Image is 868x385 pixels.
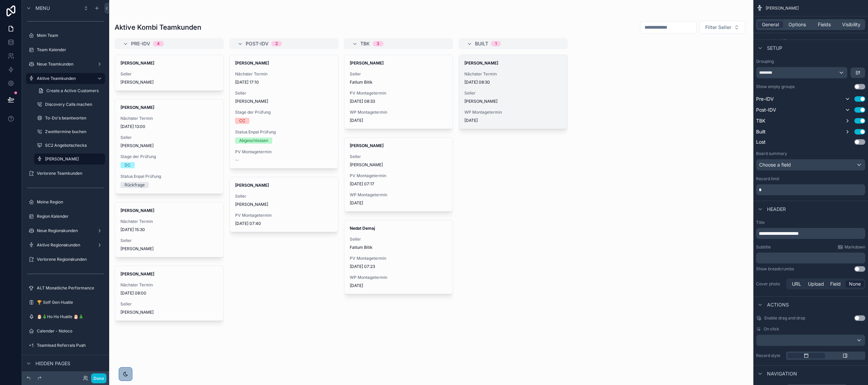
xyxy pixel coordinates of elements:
strong: [PERSON_NAME] [120,60,154,66]
div: scrollable content [756,253,865,263]
a: Calendar - Noloco [26,326,105,337]
span: None [849,281,861,287]
h1: Aktive Kombi Teamkunden [115,23,201,32]
label: Subtitle [756,244,771,250]
button: Select Button [699,21,745,34]
span: Built [475,40,488,47]
span: Fatlum Bitik [350,245,447,250]
div: scrollable content [756,184,865,195]
span: Seller [120,301,218,307]
span: Stage der Prüfung [120,154,218,159]
span: Nächster Termin [120,116,218,121]
strong: Nedat Demaj [350,226,375,231]
a: [PERSON_NAME]SellerFatlum BitikPV Montagetermin[DATE] 08:33WP Montagetermin[DATE] [344,55,453,129]
span: PV Montagetermin [235,149,333,155]
strong: [PERSON_NAME] [120,208,154,213]
span: Pre-IDV [131,40,150,47]
div: Show breadcrumbs [756,266,794,272]
a: Nedat DemajSellerFatlum BitikPV Montagetermin[DATE] 07:23WP Montagetermin[DATE] [344,220,453,294]
label: Record style [756,353,783,358]
a: 🎅🎄Ho Ho Hustle 🎅🎄 [26,311,105,322]
label: Calendar - Noloco [37,328,104,334]
span: [PERSON_NAME] [120,310,218,315]
div: Abgeschlossen [239,138,268,144]
span: Seller [235,90,333,96]
button: Done [91,373,106,383]
span: [DATE] 15:30 [120,227,218,232]
span: Nächster Termin [235,71,333,77]
span: [DATE] 08:33 [350,99,447,104]
span: [DATE] 07:23 [350,264,447,269]
label: 🏆 Self Gen Hustle [37,300,104,305]
strong: [PERSON_NAME] [350,60,384,66]
span: Seller [120,135,218,140]
a: [PERSON_NAME]Nächster Termin[DATE] 08:00Seller[PERSON_NAME] [115,266,224,321]
span: Nächster Termin [120,219,218,224]
span: Nächster Termin [464,71,562,77]
span: WP Montagetermin [350,110,447,115]
span: Fields [818,21,831,28]
div: CC [239,118,245,124]
span: Lost [756,139,766,145]
label: To-Do's beantworten [45,115,104,121]
label: Neue Teamkunden [37,61,94,67]
span: Field [830,281,841,287]
span: General [762,21,779,28]
span: Seller [120,238,218,243]
span: [DATE] [350,200,447,206]
div: 3 [377,41,379,46]
span: Post-IDV [246,40,269,47]
span: [PERSON_NAME] [120,246,218,252]
a: Teamlead Referrals Push [26,340,105,351]
span: TBK [756,117,765,124]
label: Title [756,220,865,225]
label: Zweittermine buchen [45,129,104,134]
div: 1 [495,41,497,46]
a: Zweittermine buchen [34,126,105,137]
label: ALT Monatliche Performance [37,285,104,291]
span: Seller [350,71,447,77]
span: -- [235,157,239,163]
a: Aktive Teamkunden ALT [26,354,105,365]
a: [PERSON_NAME]Seller[PERSON_NAME] [115,55,224,91]
a: [PERSON_NAME]Nächster Termin[DATE] 13:00Seller[PERSON_NAME]Stage der PrüfungDCStatus Enpal Prüfun... [115,99,224,194]
span: [DATE] 17:10 [235,80,333,85]
span: Create a Active Customers [46,88,99,94]
span: [PERSON_NAME] [235,99,333,104]
a: [PERSON_NAME]Nächster Termin[DATE] 15:30Seller[PERSON_NAME] [115,202,224,257]
label: Region Kalender [37,214,104,219]
span: [PERSON_NAME] [350,162,447,168]
a: Aktive Regionskunden [26,240,105,251]
a: Neue Regionskunden [26,225,105,236]
label: Team Kalender [37,47,104,53]
a: Create a Active Customers [34,85,105,96]
label: Aktive Regionskunden [37,242,94,248]
span: PV Montagetermin [350,90,447,96]
span: Visibility [842,21,860,28]
span: Nächster Termin [120,282,218,288]
a: [PERSON_NAME]Nächster Termin[DATE] 08:30Seller[PERSON_NAME]WP Montagetermin[DATE] [459,55,568,129]
span: Pre-IDV [756,96,774,102]
span: Status Enpal Prüfung [235,129,333,135]
span: Seller [350,154,447,159]
a: [PERSON_NAME] [34,154,105,165]
span: [PERSON_NAME] [766,5,799,11]
span: [DATE] 07:40 [235,221,333,226]
span: PV Montagetermin [350,173,447,179]
span: Options [789,21,806,28]
span: Setup [767,45,782,52]
span: Seller [235,194,333,199]
a: Verlorene Teamkunden [26,168,105,179]
span: [DATE] 08:00 [120,290,218,296]
a: Aktive Teamkunden [26,73,105,84]
span: Status Enpal Prüfung [120,174,218,179]
label: 🎅🎄Ho Ho Hustle 🎅🎄 [37,314,104,319]
div: scrollable content [756,228,865,239]
strong: [PERSON_NAME] [120,271,154,276]
a: Markdown [838,244,865,250]
div: DC [125,162,131,168]
div: 4 [157,41,160,46]
span: WP Montagetermin [350,275,447,280]
a: Neue Teamkunden [26,59,105,70]
a: [PERSON_NAME]Nächster Termin[DATE] 17:10Seller[PERSON_NAME]Stage der PrüfungCCStatus Enpal Prüfun... [229,55,338,169]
